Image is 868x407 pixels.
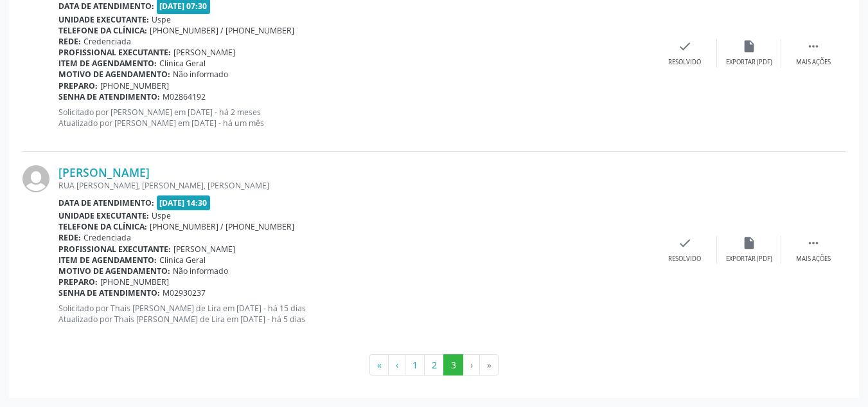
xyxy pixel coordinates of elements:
[742,39,756,53] i: insert_drive_file
[726,255,772,264] div: Exportar (PDF)
[58,221,147,232] b: Telefone da clínica:
[22,165,49,192] img: img
[58,91,160,102] b: Senha de atendimento:
[173,69,228,80] span: Não informado
[678,39,692,53] i: check
[152,14,171,25] span: Uspe
[84,232,131,243] span: Credenciada
[58,255,157,266] b: Item de agendamento:
[742,236,756,250] i: insert_drive_file
[173,244,235,255] span: [PERSON_NAME]
[678,236,692,250] i: check
[58,69,170,80] b: Motivo de agendamento:
[58,180,653,191] div: RUA [PERSON_NAME], [PERSON_NAME], [PERSON_NAME]
[388,354,405,376] button: Go to previous page
[726,58,772,67] div: Exportar (PDF)
[157,195,211,210] span: [DATE] 14:30
[424,354,444,376] button: Go to page 2
[22,354,846,376] ul: Pagination
[58,266,170,276] b: Motivo de agendamento:
[58,210,149,221] b: Unidade executante:
[668,255,701,264] div: Resolvido
[58,80,98,91] b: Preparo:
[58,47,171,58] b: Profissional executante:
[58,244,171,255] b: Profissional executante:
[58,1,154,12] b: Data de atendimento:
[58,165,150,179] a: [PERSON_NAME]
[58,107,653,129] p: Solicitado por [PERSON_NAME] em [DATE] - há 2 meses Atualizado por [PERSON_NAME] em [DATE] - há u...
[152,210,171,221] span: Uspe
[173,266,228,276] span: Não informado
[150,25,294,36] span: [PHONE_NUMBER] / [PHONE_NUMBER]
[58,197,154,208] b: Data de atendimento:
[58,14,149,25] b: Unidade executante:
[369,354,389,376] button: Go to first page
[796,255,831,264] div: Mais ações
[58,303,653,325] p: Solicitado por Thais [PERSON_NAME] de Lira em [DATE] - há 15 dias Atualizado por Thais [PERSON_NA...
[150,221,294,232] span: [PHONE_NUMBER] / [PHONE_NUMBER]
[58,287,160,298] b: Senha de atendimento:
[806,236,820,250] i: 
[796,58,831,67] div: Mais ações
[806,39,820,53] i: 
[668,58,701,67] div: Resolvido
[405,354,425,376] button: Go to page 1
[173,47,235,58] span: [PERSON_NAME]
[58,276,98,287] b: Preparo:
[100,276,169,287] span: [PHONE_NUMBER]
[163,91,206,102] span: M02864192
[100,80,169,91] span: [PHONE_NUMBER]
[443,354,463,376] button: Go to page 3
[58,36,81,47] b: Rede:
[58,58,157,69] b: Item de agendamento:
[163,287,206,298] span: M02930237
[58,25,147,36] b: Telefone da clínica:
[84,36,131,47] span: Credenciada
[58,232,81,243] b: Rede:
[159,255,206,266] span: Clinica Geral
[159,58,206,69] span: Clinica Geral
